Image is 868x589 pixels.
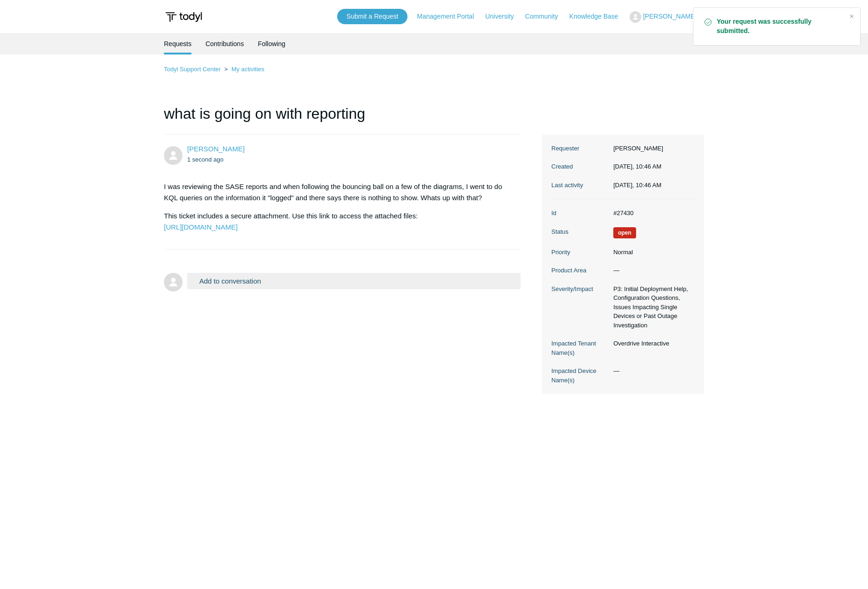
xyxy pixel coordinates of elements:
[164,210,511,233] p: This ticket includes a secure attachment. Use this link to access the attached files:
[609,266,695,275] dd: —
[570,12,628,21] a: Knowledge Base
[258,33,285,54] a: Following
[845,10,858,23] div: Close
[187,156,224,163] time: 08/14/2025, 10:46
[417,12,483,21] a: Management Portal
[717,17,841,36] strong: Your request was successfully submitted.
[613,163,661,170] time: 08/14/2025, 10:46
[551,284,609,294] dt: Severity/Impact
[485,12,523,21] a: University
[551,366,609,385] dt: Impacted Device Name(s)
[205,33,244,54] a: Contributions
[609,284,695,330] dd: P3: Initial Deployment Help, Configuration Questions, Issues Impacting Single Devices or Past Out...
[231,66,264,73] a: My activities
[164,102,521,135] h1: what is going on with reporting
[337,9,407,24] a: Submit a Request
[630,11,704,23] button: [PERSON_NAME]
[613,182,661,189] time: 08/14/2025, 10:46
[551,209,609,218] dt: Id
[164,33,191,54] li: Requests
[164,66,221,73] a: Todyl Support Center
[609,248,695,257] dd: Normal
[164,8,203,26] img: Todyl Support Center Help Center home page
[164,66,223,73] li: Todyl Support Center
[551,266,609,275] dt: Product Area
[609,209,695,218] dd: #27430
[551,227,609,237] dt: Status
[187,145,244,153] a: [PERSON_NAME]
[643,13,697,20] span: [PERSON_NAME]
[551,181,609,190] dt: Last activity
[609,144,695,153] dd: [PERSON_NAME]
[164,181,511,203] p: I was reviewing the SASE reports and when following the bouncing ball on a few of the diagrams, I...
[525,12,568,21] a: Community
[223,66,264,73] li: My activities
[609,339,695,348] dd: Overdrive Interactive
[613,227,636,238] span: We are working on a response for you
[551,162,609,171] dt: Created
[164,223,237,231] a: [URL][DOMAIN_NAME]
[187,273,521,289] button: Add to conversation
[609,366,695,376] dd: —
[187,145,244,153] span: Andrew Stevens
[551,248,609,257] dt: Priority
[551,339,609,357] dt: Impacted Tenant Name(s)
[551,144,609,153] dt: Requester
